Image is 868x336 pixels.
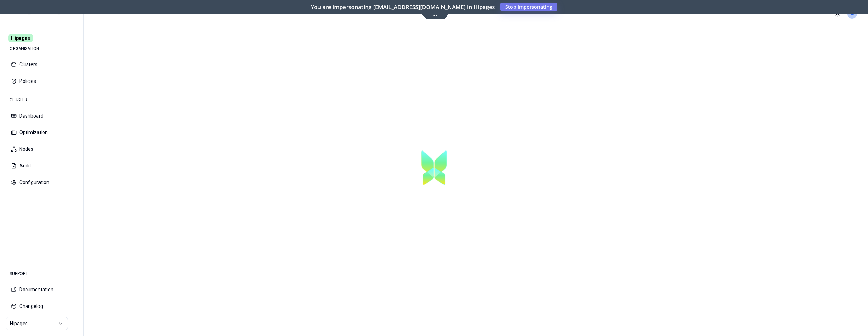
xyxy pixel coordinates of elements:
button: Changelog [6,299,78,314]
span: Hipages [8,34,33,42]
button: Nodes [6,141,78,157]
div: SUPPORT [6,267,78,281]
button: Audit [6,158,78,173]
button: Policies [6,74,78,89]
button: Optimization [6,125,78,140]
button: Configuration [6,175,78,190]
div: CLUSTER [6,93,78,107]
button: Documentation [6,282,78,297]
div: ORGANISATION [6,42,78,55]
button: Dashboard [6,108,78,123]
button: Clusters [6,57,78,72]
